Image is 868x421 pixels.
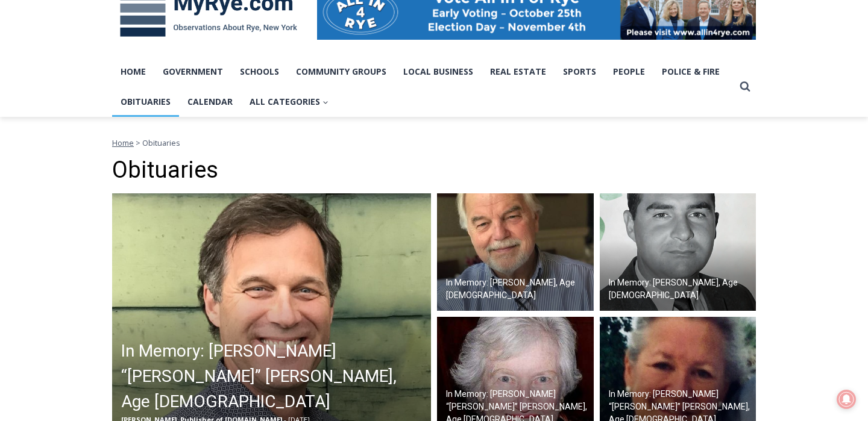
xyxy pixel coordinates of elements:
[142,137,180,148] span: Obituaries
[555,57,605,87] a: Sports
[437,193,594,311] img: Obituary - John Gleason
[112,57,154,87] a: Home
[1,120,174,150] a: [PERSON_NAME] Read Sanctuary Fall Fest: [DATE]
[395,57,482,87] a: Local Business
[653,57,728,87] a: Police & Fire
[112,87,179,117] a: Obituaries
[179,87,241,117] a: Calendar
[231,57,288,87] a: Schools
[10,121,154,149] h4: [PERSON_NAME] Read Sanctuary Fall Fest: [DATE]
[112,157,756,184] h1: Obituaries
[112,137,134,148] a: Home
[112,57,734,117] nav: Primary Navigation
[315,120,559,147] span: Intern @ [DOMAIN_NAME]
[154,57,231,87] a: Government
[290,117,584,150] a: Intern @ [DOMAIN_NAME]
[446,276,591,302] h2: In Memory: [PERSON_NAME], Age [DEMOGRAPHIC_DATA]
[482,57,555,87] a: Real Estate
[241,87,337,117] button: Child menu of All Categories
[734,76,756,98] button: View Search Form
[126,102,131,114] div: 3
[126,36,168,99] div: Face Painting
[288,57,395,87] a: Community Groups
[600,193,756,311] a: In Memory: [PERSON_NAME], Age [DEMOGRAPHIC_DATA]
[304,1,570,117] div: Apply Now <> summer and RHS senior internships available
[140,102,146,114] div: 6
[437,193,594,311] a: In Memory: [PERSON_NAME], Age [DEMOGRAPHIC_DATA]
[112,137,756,149] nav: Breadcrumbs
[121,338,428,414] h2: In Memory: [PERSON_NAME] “[PERSON_NAME]” [PERSON_NAME], Age [DEMOGRAPHIC_DATA]
[609,276,753,302] h2: In Memory: [PERSON_NAME], Age [DEMOGRAPHIC_DATA]
[600,193,756,311] img: Obituary - Eugene Mulhern
[134,102,137,114] div: /
[136,137,140,148] span: >
[605,57,653,87] a: People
